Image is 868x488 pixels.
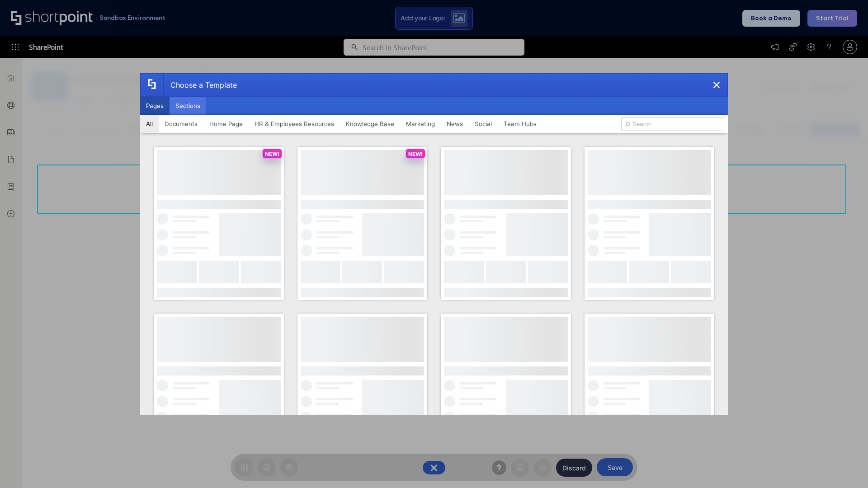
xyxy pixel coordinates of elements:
button: All [140,115,159,133]
button: Pages [140,97,170,115]
p: NEW! [408,150,423,157]
div: template selector [140,73,728,415]
div: Choose a Template [163,74,237,96]
button: Marketing [400,115,441,133]
button: News [441,115,469,133]
input: Search [621,117,724,131]
p: NEW! [265,150,279,157]
button: Documents [159,115,203,133]
button: Sections [170,97,206,115]
button: Home Page [203,115,249,133]
iframe: Chat Widget [823,445,868,488]
button: Knowledge Base [340,115,400,133]
button: Social [469,115,498,133]
button: Team Hubs [498,115,542,133]
button: HR & Employees Resources [249,115,340,133]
